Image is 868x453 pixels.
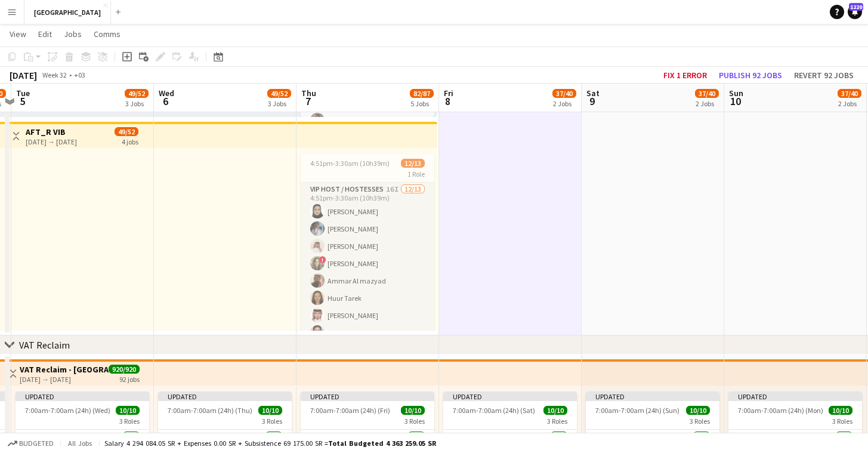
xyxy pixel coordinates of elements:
a: Comms [89,26,125,42]
div: Updated [443,392,577,401]
div: [DATE] → [DATE] [20,375,109,384]
span: Sat [586,88,600,98]
a: 1220 [848,5,862,19]
span: 4:51pm-3:30am (10h39m) (Fri) [310,159,401,168]
span: 82/87 [410,89,434,98]
span: 3 Roles [119,417,140,426]
h3: VAT Reclaim - [GEOGRAPHIC_DATA] [20,364,109,375]
span: 49/52 [267,89,291,98]
span: 7:00am-7:00am (24h) (Mon) [738,406,823,415]
div: 3 Jobs [125,99,148,108]
span: Total Budgeted 4 363 259.05 SR [328,439,436,448]
span: Wed [159,88,174,98]
div: [DATE] → [DATE] [26,137,77,146]
span: 10/10 [116,406,140,415]
span: Thu [301,88,316,98]
div: Updated [728,392,862,401]
span: Edit [38,29,52,39]
span: 9 [585,94,600,108]
span: 1 Role [407,170,425,178]
div: Updated [586,392,719,401]
span: 7:00am-7:00am (24h) (Wed) [25,406,110,415]
span: 37/40 [838,89,861,98]
h3: AFT_R VIB [26,127,77,137]
span: 10 [727,94,743,108]
span: 3 Roles [832,417,852,426]
span: Tue [16,88,30,98]
span: 7:00am-7:00am (24h) (Sat) [453,406,535,415]
span: 3 Roles [690,417,710,426]
a: Edit [33,26,57,42]
span: 5 [14,94,30,108]
span: 6 [157,94,174,108]
button: Fix 1 error [659,67,712,83]
button: Budgeted [6,437,55,450]
span: 7 [299,94,316,108]
button: Publish 92 jobs [714,67,787,83]
span: Week 32 [39,70,69,79]
span: 49/52 [115,127,138,136]
span: 7:00am-7:00am (24h) (Fri) [310,406,390,415]
span: 3 Roles [547,417,567,426]
a: View [5,26,31,42]
button: [GEOGRAPHIC_DATA] [24,1,111,24]
button: Revert 92 jobs [789,67,858,83]
div: Updated [301,392,434,401]
span: 3 Roles [404,417,425,426]
div: 5 Jobs [410,99,433,108]
span: 7:00am-7:00am (24h) (Sun) [595,406,679,415]
span: 7:00am-7:00am (24h) (Thu) [168,406,252,415]
span: 10/10 [258,406,282,415]
div: +03 [74,70,85,79]
div: [DATE] [10,69,37,81]
span: All jobs [66,439,94,448]
span: Fri [444,88,453,98]
div: Updated [16,392,149,401]
span: 37/40 [695,89,719,98]
span: 49/52 [125,89,149,98]
span: 10/10 [686,406,710,415]
span: ! [319,256,326,263]
div: 4 jobs [122,136,138,146]
div: 3 Jobs [268,99,291,108]
span: View [10,29,26,39]
a: Jobs [59,26,87,42]
app-job-card: 4:51pm-3:30am (10h39m) (Fri)12/131 RoleVIP Host / Hostesses16I12/134:51pm-3:30am (10h39m)[PERSON_... [301,154,434,331]
div: 92 jobs [119,374,140,384]
div: Salary 4 294 084.05 SR + Expenses 0.00 SR + Subsistence 69 175.00 SR = [104,439,436,448]
span: Comms [94,29,121,39]
span: Budgeted [19,439,54,448]
span: 37/40 [552,89,576,98]
app-card-role: VIP Host / Hostesses16I12/134:51pm-3:30am (10h39m)[PERSON_NAME][PERSON_NAME][PERSON_NAME]![PERSON... [301,183,434,431]
span: 920/920 [109,365,140,374]
span: 1220 [849,3,863,11]
span: 8 [442,94,453,108]
div: 2 Jobs [838,99,861,108]
span: 10/10 [543,406,567,415]
div: 2 Jobs [553,99,576,108]
span: 12/13 [401,159,425,168]
div: Updated [158,392,292,401]
div: VAT Reclaim [19,339,70,351]
div: 2 Jobs [696,99,718,108]
span: 3 Roles [262,417,282,426]
span: 10/10 [401,406,425,415]
span: Sun [729,88,743,98]
span: 10/10 [829,406,852,415]
span: Jobs [64,29,82,39]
